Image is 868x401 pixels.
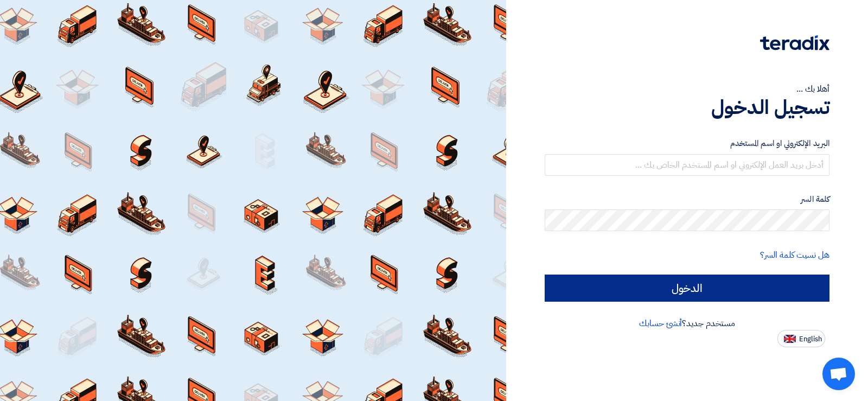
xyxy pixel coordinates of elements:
label: البريد الإلكتروني او اسم المستخدم [545,137,829,150]
h1: تسجيل الدخول [545,96,829,119]
img: en-US.png [784,335,796,343]
div: مستخدم جديد؟ [545,317,829,330]
button: English [777,330,825,347]
label: كلمة السر [545,193,829,206]
div: Open chat [822,358,855,390]
input: أدخل بريد العمل الإلكتروني او اسم المستخدم الخاص بك ... [545,154,829,176]
a: هل نسيت كلمة السر؟ [760,249,829,262]
a: أنشئ حسابك [639,317,682,330]
div: أهلا بك ... [545,82,829,96]
span: English [799,335,822,343]
input: الدخول [545,275,829,302]
img: Teradix logo [760,35,829,50]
